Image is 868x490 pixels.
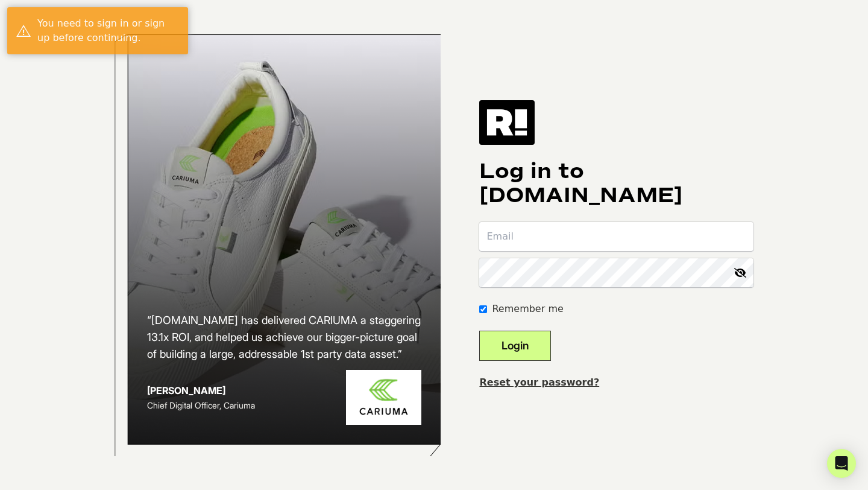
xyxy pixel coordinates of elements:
button: Login [479,331,551,361]
img: Retention.com [479,100,535,145]
input: Email [479,222,753,251]
span: Chief Digital Officer, Cariuma [147,400,255,410]
a: Reset your password? [479,377,599,388]
div: Open Intercom Messenger [827,449,856,478]
label: Remember me [492,302,563,316]
strong: [PERSON_NAME] [147,384,225,396]
h2: “[DOMAIN_NAME] has delivered CARIUMA a staggering 13.1x ROI, and helped us achieve our bigger-pic... [147,312,422,363]
h1: Log in to [DOMAIN_NAME] [479,159,753,208]
div: You need to sign in or sign up before continuing. [37,16,179,45]
img: Cariuma [346,370,421,425]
